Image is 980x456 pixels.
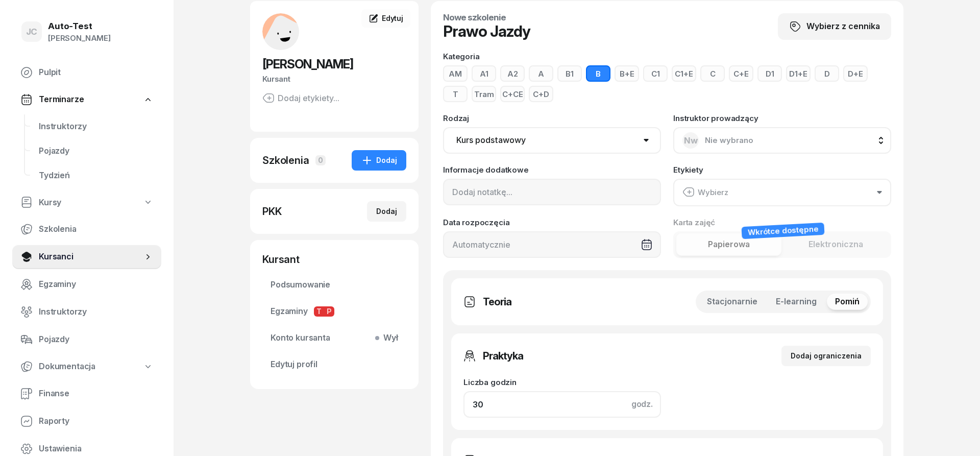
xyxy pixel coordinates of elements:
[262,299,406,324] a: EgzaminyTP
[39,250,143,263] span: Kursanci
[786,65,811,82] button: D1+E
[768,294,825,310] button: E-learning
[12,327,161,352] a: Pojazdy
[31,139,161,163] a: Pojazdy
[529,86,553,102] button: C+D
[443,86,468,102] button: T
[483,348,523,364] h3: Praktyka
[791,350,862,362] div: Dodaj ograniczenia
[262,352,406,377] a: Edytuj profil
[729,65,753,82] button: C+E
[361,154,397,166] div: Dodaj
[262,252,406,267] div: Kursant
[472,86,496,102] button: Tram
[682,186,728,199] div: Wybierz
[39,442,153,455] span: Ustawienia
[361,9,410,28] a: Edytuj
[472,65,496,82] button: A1
[39,305,153,319] span: Instruktorzy
[12,355,161,378] a: Dokumentacja
[376,205,397,218] div: Dodaj
[12,88,161,111] a: Terminarze
[31,163,161,188] a: Tydzień
[741,222,824,238] div: Wkrótce dostępne
[615,65,639,82] button: B+E
[673,127,891,154] button: NwNie wybrano
[776,295,817,308] span: E-learning
[39,278,153,291] span: Egzaminy
[673,179,891,206] button: Wybierz
[324,306,334,317] span: P
[781,346,871,366] button: Dodaj ograniczenia
[843,65,868,82] button: D+E
[39,360,95,373] span: Dokumentacja
[39,333,153,346] span: Pojazdy
[757,65,782,82] button: D1
[443,65,468,82] button: AM
[262,57,353,71] span: [PERSON_NAME]
[367,201,406,222] button: Dodaj
[699,294,766,310] button: Stacjonarnie
[672,65,696,82] button: C1+E
[39,196,61,209] span: Kursy
[31,114,161,139] a: Instruktorzy
[835,295,860,308] span: Pomiń
[26,28,38,36] span: JC
[352,150,406,171] button: Dodaj
[705,135,753,145] span: Nie wybrano
[39,145,153,158] span: Pojazdy
[12,60,161,85] a: Pulpit
[778,13,891,40] button: Wybierz z cennika
[314,306,324,317] span: T
[12,217,161,242] a: Szkolenia
[48,32,111,45] div: [PERSON_NAME]
[262,153,309,167] div: Szkolenia
[262,92,339,104] button: Dodaj etykiety...
[262,273,406,297] a: Podsumowanie
[707,295,757,308] span: Stacjonarnie
[39,169,153,182] span: Tydzień
[262,204,282,219] div: PKK
[39,93,84,106] span: Terminarze
[443,22,530,40] h1: Prawo Jazdy
[463,391,661,418] input: 0
[271,278,398,292] span: Podsumowanie
[379,331,398,345] span: Wył
[39,223,153,236] span: Szkolenia
[815,65,839,82] button: D
[12,300,161,324] a: Instruktorzy
[48,22,111,31] div: Auto-Test
[12,272,161,297] a: Egzaminy
[586,65,610,82] button: B
[12,245,161,269] a: Kursanci
[39,415,153,428] span: Raporty
[39,66,153,79] span: Pulpit
[12,191,161,214] a: Kursy
[827,294,868,310] button: Pomiń
[262,326,406,350] a: Konto kursantaWył
[806,20,880,33] span: Wybierz z cennika
[12,409,161,434] a: Raporty
[700,65,725,82] button: C
[271,331,398,345] span: Konto kursanta
[557,65,582,82] button: B1
[262,73,406,86] div: Kursant
[39,387,153,400] span: Finanse
[529,65,553,82] button: A
[500,86,525,102] button: C+CE
[443,179,661,205] input: Dodaj notatkę...
[12,381,161,406] a: Finanse
[39,120,153,133] span: Instruktorzy
[483,294,511,310] h3: Teoria
[315,155,326,165] span: 0
[271,305,398,318] span: Egzaminy
[382,14,403,22] span: Edytuj
[271,358,398,371] span: Edytuj profil
[643,65,668,82] button: C1
[443,13,530,22] h4: Nowe szkolenie
[500,65,525,82] button: A2
[684,136,698,145] span: Nw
